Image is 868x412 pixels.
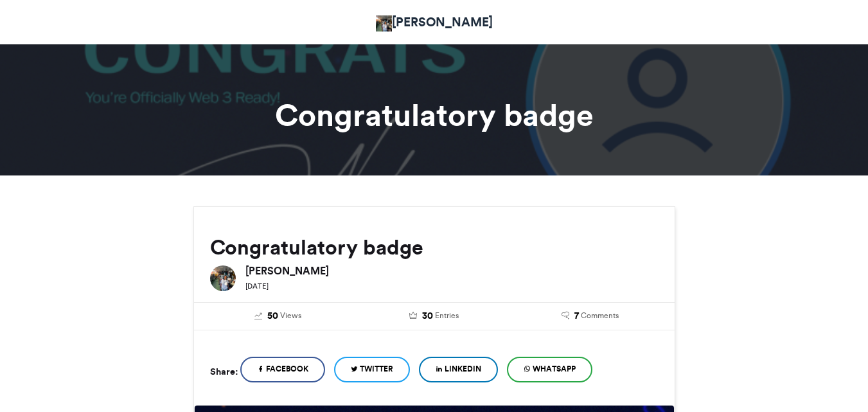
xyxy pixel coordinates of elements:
span: Comments [581,310,619,321]
a: 7 Comments [522,309,659,323]
span: Entries [435,310,459,321]
a: Twitter [334,357,410,382]
a: WhatsApp [507,357,592,382]
h5: Share: [210,363,238,380]
h1: Congratulatory badge [78,100,791,130]
span: 50 [267,309,278,323]
h6: [PERSON_NAME] [245,265,659,276]
span: LinkedIn [445,363,481,375]
img: Anuoluwapo Omolafe [210,265,236,291]
span: 30 [422,309,433,323]
span: WhatsApp [533,363,576,375]
span: 7 [574,309,579,323]
small: [DATE] [245,282,269,291]
span: Views [280,310,301,321]
h2: Congratulatory badge [210,236,659,259]
a: LinkedIn [419,357,498,382]
a: Facebook [240,357,325,382]
a: 50 Views [210,309,347,323]
span: Facebook [266,363,308,375]
a: 30 Entries [366,309,502,323]
img: Anuoluwapo Omolafe [376,15,392,31]
a: [PERSON_NAME] [376,13,493,31]
span: Twitter [360,363,393,375]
